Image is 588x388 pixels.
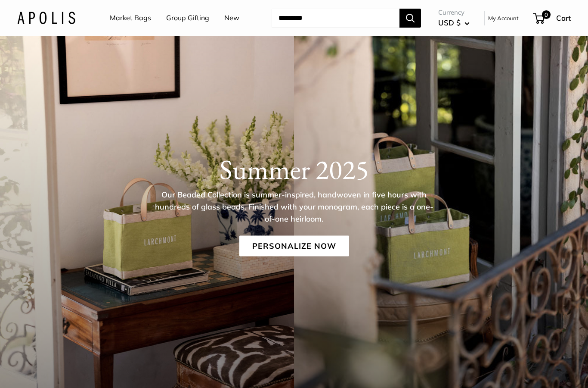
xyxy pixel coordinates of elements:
span: Cart [556,13,571,22]
span: USD $ [438,18,461,27]
a: Personalize Now [239,235,349,256]
button: USD $ [438,16,470,30]
iframe: Sign Up via Text for Offers [7,355,92,381]
a: 0 Cart [534,11,571,25]
span: 0 [542,10,551,19]
h1: Summer 2025 [17,153,571,185]
input: Search... [272,9,399,28]
p: Our Beaded Collection is summer-inspired, handwoven in five hours with hundreds of glass beads. F... [154,188,434,225]
a: Group Gifting [166,12,209,25]
a: New [224,12,239,25]
a: Market Bags [110,12,151,25]
img: Apolis [17,12,75,24]
a: My Account [488,13,519,23]
button: Search [399,9,421,28]
span: Currency [438,6,470,19]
